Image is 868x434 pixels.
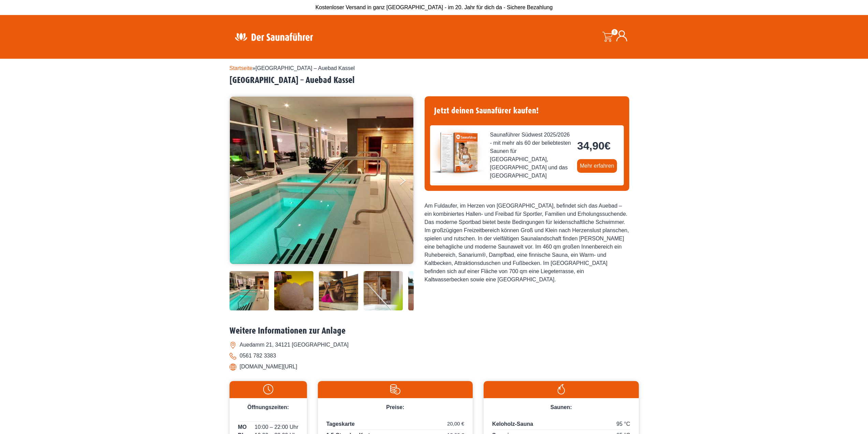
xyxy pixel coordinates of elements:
[490,131,572,180] span: Saunaführer Südwest 2025/2026 - mit mehr als 60 der beliebtesten Saunen für [GEOGRAPHIC_DATA], [G...
[326,420,464,430] p: Tageskarte
[399,173,416,191] button: Next
[255,423,298,431] span: 10:00 – 22:00 Uhr
[430,102,624,120] h4: Jetzt deinen Saunafürer kaufen!
[425,202,629,284] div: Am Fuldaufer, im Herzen von [GEOGRAPHIC_DATA], befindet sich das Auebad – ein kombiniertes Hallen...
[616,420,630,428] span: 95 °C
[230,339,639,350] li: Auedamm 21, 34121 [GEOGRAPHIC_DATA]
[487,384,635,394] img: Flamme-weiss.svg
[233,384,304,394] img: Uhr-weiss.svg
[492,421,533,427] span: Keloholz-Sauna
[236,173,253,191] button: Previous
[550,404,572,410] span: Saunen:
[447,420,464,428] span: 20,00 €
[577,159,617,173] a: Mehr erfahren
[612,29,618,35] span: 0
[247,404,289,410] span: Öffnungszeiten:
[577,140,610,152] bdi: 34,90
[321,384,469,394] img: Preise-weiss.svg
[230,65,355,71] span: »
[386,404,404,410] span: Preise:
[255,65,355,71] span: [GEOGRAPHIC_DATA] – Auebad Kassel
[238,423,247,431] span: MO
[230,75,639,86] h2: [GEOGRAPHIC_DATA] – Auebad Kassel
[230,65,253,71] a: Startseite
[604,140,610,152] span: €
[430,125,485,180] img: der-saunafuehrer-2025-suedwest.jpg
[230,361,639,372] li: [DOMAIN_NAME][URL]
[230,350,639,361] li: 0561 782 3383
[315,4,553,10] span: Kostenloser Versand in ganz [GEOGRAPHIC_DATA] - im 20. Jahr für dich da - Sichere Bezahlung
[230,326,639,336] h2: Weitere Informationen zur Anlage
